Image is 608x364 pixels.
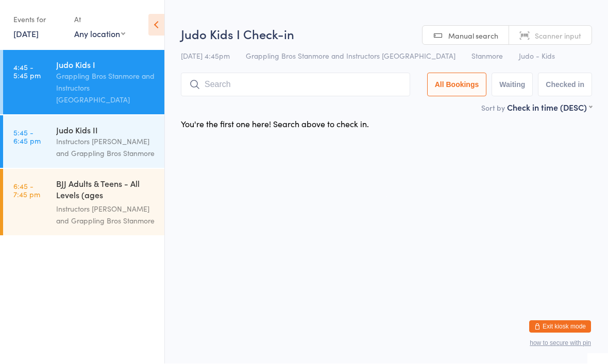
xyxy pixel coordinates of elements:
[3,50,164,115] a: 4:45 -5:45 pmJudo Kids IGrappling Bros Stanmore and Instructors [GEOGRAPHIC_DATA]
[181,26,592,43] h2: Judo Kids I Check-in
[181,73,410,97] input: Search
[492,73,533,97] button: Waiting
[56,203,156,227] div: Instructors [PERSON_NAME] and Grappling Bros Stanmore
[13,129,41,145] time: 5:45 - 6:45 pm
[74,11,125,28] div: At
[519,51,555,61] span: Judo - Kids
[448,31,498,41] span: Manual search
[535,31,581,41] span: Scanner input
[56,59,156,71] div: Judo Kids I
[56,136,156,160] div: Instructors [PERSON_NAME] and Grappling Bros Stanmore
[529,321,591,333] button: Exit kiosk mode
[13,182,40,199] time: 6:45 - 7:45 pm
[3,169,164,236] a: 6:45 -7:45 pmBJJ Adults & Teens - All Levels (ages [DEMOGRAPHIC_DATA]+)Instructors [PERSON_NAME] ...
[246,51,455,61] span: Grappling Bros Stanmore and Instructors [GEOGRAPHIC_DATA]
[538,73,592,97] button: Checked in
[471,51,503,61] span: Stanmore
[181,118,369,130] div: You're the first one here! Search above to check in.
[56,71,156,106] div: Grappling Bros Stanmore and Instructors [GEOGRAPHIC_DATA]
[56,125,156,136] div: Judo Kids II
[530,340,591,347] button: how to secure with pin
[13,63,41,80] time: 4:45 - 5:45 pm
[507,102,592,113] div: Check in time (DESC)
[427,73,487,97] button: All Bookings
[3,116,164,168] a: 5:45 -6:45 pmJudo Kids IIInstructors [PERSON_NAME] and Grappling Bros Stanmore
[13,28,39,40] a: [DATE]
[56,178,156,203] div: BJJ Adults & Teens - All Levels (ages [DEMOGRAPHIC_DATA]+)
[13,11,64,28] div: Events for
[481,103,505,113] label: Sort by
[74,28,125,40] div: Any location
[181,51,230,61] span: [DATE] 4:45pm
